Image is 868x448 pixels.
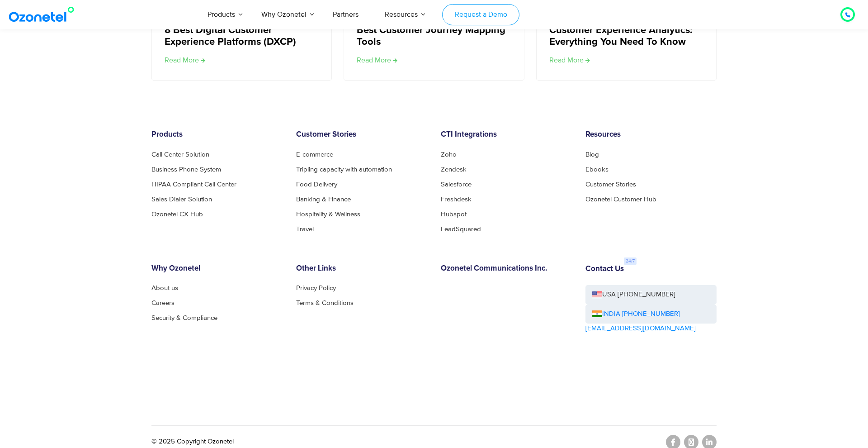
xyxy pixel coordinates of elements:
a: Business Phone System [151,166,221,173]
a: Blog [585,151,599,158]
a: Ebooks [585,166,609,173]
h6: Other Links [296,264,427,273]
a: Read more about Customer Experience Analytics: Everything You Need To Know [549,55,590,66]
a: Read more about Best Customer Journey Mapping Tools [357,55,397,66]
a: 8 Best Digital Customer Experience Platforms (DXCP) [165,24,318,48]
a: INDIA [PHONE_NUMBER] [592,309,680,319]
a: Security & Compliance [151,315,217,321]
h6: Ozonetel Communications Inc. [441,264,572,273]
img: ind-flag.png [592,310,602,317]
h6: Customer Stories [296,130,427,139]
a: Travel [296,226,314,233]
a: Customer Experience Analytics: Everything You Need To Know [549,24,703,48]
a: E-commerce [296,151,333,158]
a: Freshdesk [441,196,472,203]
a: Request a Demo [442,4,519,25]
a: Sales Dialer Solution [151,196,212,203]
p: © 2025 Copyright Ozonetel [151,437,234,447]
a: Ozonetel CX Hub [151,211,203,218]
h6: Resources [585,130,717,139]
a: Ozonetel Customer Hub [585,196,656,203]
a: Zoho [441,151,457,158]
a: [EMAIL_ADDRESS][DOMAIN_NAME] [585,324,696,334]
a: Careers [151,300,175,306]
a: Hospitality & Wellness [296,211,360,218]
a: Banking & Finance [296,196,351,203]
img: us-flag.png [592,291,602,298]
a: HIPAA Compliant Call Center [151,181,236,188]
a: Hubspot [441,211,467,218]
h6: Products [151,130,283,139]
a: Salesforce [441,181,472,188]
a: Read more about 8 Best Digital Customer Experience Platforms (DXCP) [165,55,205,66]
a: Privacy Policy [296,285,336,291]
a: Call Center Solution [151,151,209,158]
h6: Contact Us [585,265,624,274]
a: About us [151,285,178,291]
a: Tripling capacity with automation [296,166,392,173]
a: Terms & Conditions [296,300,354,306]
h6: CTI Integrations [441,130,572,139]
a: LeadSquared [441,226,481,233]
a: Customer Stories [585,181,636,188]
a: Food Delivery [296,181,337,188]
a: Zendesk [441,166,467,173]
a: USA [PHONE_NUMBER] [585,285,717,305]
h6: Why Ozonetel [151,264,283,273]
a: Best Customer Journey Mapping Tools [357,24,510,48]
